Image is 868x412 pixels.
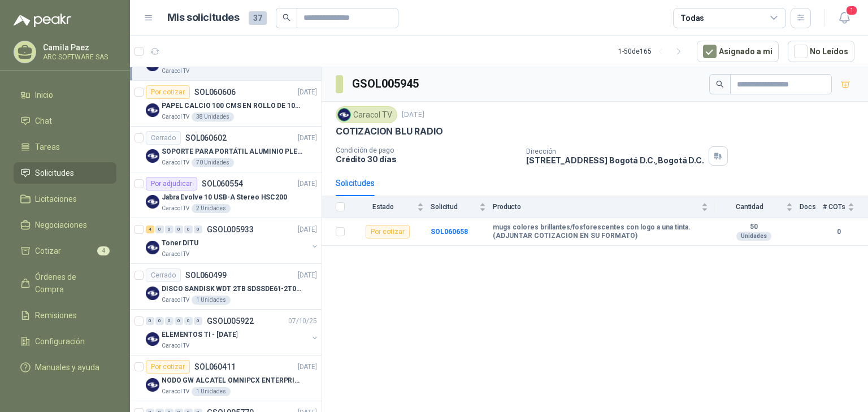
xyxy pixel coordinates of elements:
[130,264,322,310] a: CerradoSOL060499[DATE] Company LogoDISCO SANDISK WDT 2TB SDSSDE61-2T00-G25Caracol TV1 Unidades
[146,223,319,259] a: 4 0 0 0 0 0 GSOL005933[DATE] Company LogoToner DITUCaracol TV
[298,133,317,144] p: [DATE]
[97,246,110,255] span: 4
[288,316,317,327] p: 07/10/25
[35,271,106,296] span: Órdenes de Compra
[162,329,237,340] p: ELEMENTOS TI - [DATE]
[14,331,116,352] a: Configuración
[14,357,116,378] a: Manuales y ayuda
[14,110,116,132] a: Chat
[162,296,189,305] p: Caracol TV
[351,196,431,218] th: Estado
[35,115,52,127] span: Chat
[146,103,159,117] img: Company Logo
[298,179,317,189] p: [DATE]
[14,305,116,326] a: Remisiones
[14,14,71,27] img: Logo peakr
[155,317,164,325] div: 0
[351,203,415,211] span: Estado
[14,188,116,210] a: Licitaciones
[14,266,116,300] a: Órdenes de Compra
[207,317,254,325] p: GSOL005922
[43,44,114,51] p: Camila Paez
[35,245,61,257] span: Cotizar
[431,203,477,211] span: Solicitud
[194,363,236,371] p: SOL060411
[298,87,317,98] p: [DATE]
[366,225,410,238] div: Por cotizar
[697,41,779,62] button: Asignado a mi
[35,361,99,374] span: Manuales y ayuda
[35,89,53,101] span: Inicio
[338,109,350,121] img: Company Logo
[162,238,198,249] p: Toner DITU
[130,172,322,218] a: Por adjudicarSOL060554[DATE] Company LogoJabra Evolve 10 USB-A Stereo HSC200Caracol TV2 Unidades
[162,204,189,213] p: Caracol TV
[249,11,267,25] span: 37
[202,180,243,188] p: SOL060554
[845,5,858,16] span: 1
[493,223,708,241] b: mugs colores brillantes/fosforescentes con logo a una tinta.(ADJUNTAR COTIZACION EN SU FORMATO)
[162,112,189,122] p: Caracol TV
[834,8,854,28] button: 1
[146,287,159,300] img: Company Logo
[736,232,771,241] div: Unidades
[130,355,322,401] a: Por cotizarSOL060411[DATE] Company LogoNODO GW ALCATEL OMNIPCX ENTERPRISE SIPCaracol TV1 Unidades
[146,195,159,209] img: Company Logo
[192,112,234,122] div: 38 Unidades
[146,241,159,254] img: Company Logo
[800,196,823,218] th: Docs
[146,360,190,374] div: Por cotizar
[493,203,699,211] span: Producto
[431,228,468,236] b: SOL060658
[35,309,77,322] span: Remisiones
[298,224,317,235] p: [DATE]
[715,203,784,211] span: Cantidad
[146,268,181,282] div: Cerrado
[146,149,159,163] img: Company Logo
[14,240,116,262] a: Cotizar4
[162,158,189,167] p: Caracol TV
[715,196,800,218] th: Cantidad
[336,177,375,189] div: Solicitudes
[146,378,159,392] img: Company Logo
[185,271,227,279] p: SOL060499
[184,225,193,233] div: 0
[192,387,231,396] div: 1 Unidades
[35,167,74,179] span: Solicitudes
[146,131,181,145] div: Cerrado
[352,75,420,93] h3: GSOL005945
[526,155,704,165] p: [STREET_ADDRESS] Bogotá D.C. , Bogotá D.C.
[336,154,517,164] p: Crédito 30 días
[162,250,189,259] p: Caracol TV
[14,162,116,184] a: Solicitudes
[167,10,240,26] h1: Mis solicitudes
[155,225,164,233] div: 0
[14,214,116,236] a: Negociaciones
[680,12,704,24] div: Todas
[194,225,202,233] div: 0
[35,335,85,348] span: Configuración
[493,196,715,218] th: Producto
[298,362,317,372] p: [DATE]
[716,80,724,88] span: search
[823,227,854,237] b: 0
[162,284,302,294] p: DISCO SANDISK WDT 2TB SDSSDE61-2T00-G25
[35,219,87,231] span: Negociaciones
[14,84,116,106] a: Inicio
[823,196,868,218] th: # COTs
[146,225,154,233] div: 4
[526,148,704,155] p: Dirección
[162,341,189,350] p: Caracol TV
[283,14,290,21] span: search
[146,332,159,346] img: Company Logo
[715,223,793,232] b: 50
[146,85,190,99] div: Por cotizar
[162,192,287,203] p: Jabra Evolve 10 USB-A Stereo HSC200
[162,375,302,386] p: NODO GW ALCATEL OMNIPCX ENTERPRISE SIP
[35,141,60,153] span: Tareas
[162,101,302,111] p: PAPEL CALCIO 100 CMS EN ROLLO DE 100 GR
[165,317,173,325] div: 0
[823,203,845,211] span: # COTs
[175,225,183,233] div: 0
[185,134,227,142] p: SOL060602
